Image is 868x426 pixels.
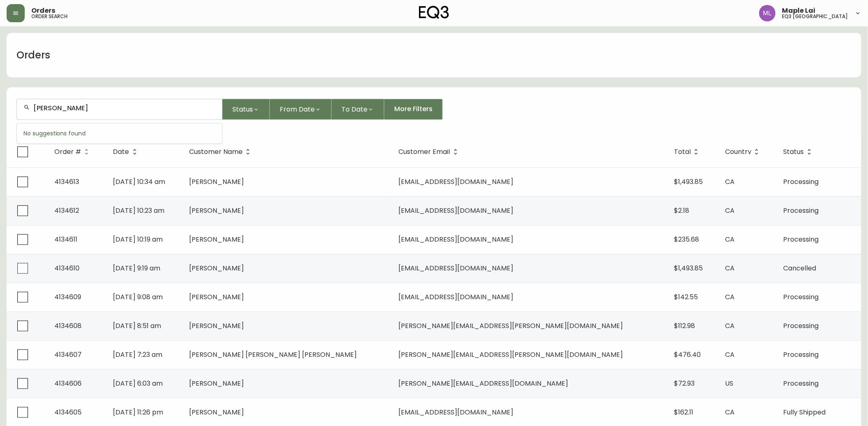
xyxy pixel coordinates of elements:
[725,292,735,302] span: CA
[332,99,384,120] button: To Date
[399,148,461,156] span: Customer Email
[399,206,514,215] span: [EMAIL_ADDRESS][DOMAIN_NAME]
[189,321,244,331] span: [PERSON_NAME]
[113,148,140,156] span: Date
[189,177,244,186] span: [PERSON_NAME]
[17,123,222,144] div: No suggestions found
[674,379,695,388] span: $72.93
[784,235,819,244] span: Processing
[725,177,735,186] span: CA
[222,99,270,120] button: Status
[189,149,243,154] span: Customer Name
[189,292,244,302] span: [PERSON_NAME]
[189,235,244,244] span: [PERSON_NAME]
[54,149,81,154] span: Order #
[31,14,68,19] h5: order search
[674,350,701,359] span: $476.40
[270,99,332,120] button: From Date
[113,235,163,244] span: [DATE] 10:19 am
[725,407,735,417] span: CA
[725,235,735,244] span: CA
[419,6,449,19] img: logo
[674,292,698,302] span: $142.55
[784,148,815,156] span: Status
[31,7,55,14] span: Orders
[113,321,161,331] span: [DATE] 8:51 am
[342,104,367,114] span: To Date
[189,407,244,417] span: [PERSON_NAME]
[399,177,514,186] span: [EMAIL_ADDRESS][DOMAIN_NAME]
[784,263,817,273] span: Cancelled
[54,263,80,273] span: 4134610
[784,149,804,154] span: Status
[674,177,703,186] span: $1,493.85
[113,149,129,154] span: Date
[399,263,514,273] span: [EMAIL_ADDRESS][DOMAIN_NAME]
[394,105,433,114] span: More Filters
[113,292,163,302] span: [DATE] 9:08 am
[725,148,762,156] span: Country
[725,350,735,359] span: CA
[33,104,215,112] input: Search
[759,5,776,21] img: 61e28cffcf8cc9f4e300d877dd684943
[54,235,77,244] span: 4134611
[674,263,703,273] span: $1,493.85
[784,379,819,388] span: Processing
[399,379,569,388] span: [PERSON_NAME][EMAIL_ADDRESS][DOMAIN_NAME]
[725,206,735,215] span: CA
[113,379,163,388] span: [DATE] 6:03 am
[54,379,82,388] span: 4134606
[674,407,693,417] span: $162.11
[784,177,819,186] span: Processing
[280,104,315,114] span: From Date
[189,206,244,215] span: [PERSON_NAME]
[674,148,702,156] span: Total
[54,407,82,417] span: 4134605
[725,379,733,388] span: US
[784,206,819,215] span: Processing
[189,379,244,388] span: [PERSON_NAME]
[54,148,92,156] span: Order #
[782,14,848,19] h5: eq3 [GEOGRAPHIC_DATA]
[782,7,816,14] span: Maple Lai
[784,350,819,359] span: Processing
[54,177,79,186] span: 4134613
[399,292,514,302] span: [EMAIL_ADDRESS][DOMAIN_NAME]
[189,148,253,156] span: Customer Name
[54,292,81,302] span: 4134609
[674,149,691,154] span: Total
[399,235,514,244] span: [EMAIL_ADDRESS][DOMAIN_NAME]
[54,206,79,215] span: 4134612
[399,350,623,359] span: [PERSON_NAME][EMAIL_ADDRESS][PERSON_NAME][DOMAIN_NAME]
[784,407,826,417] span: Fully Shipped
[113,206,165,215] span: [DATE] 10:23 am
[399,407,514,417] span: [EMAIL_ADDRESS][DOMAIN_NAME]
[674,206,689,215] span: $2.18
[399,321,623,331] span: [PERSON_NAME][EMAIL_ADDRESS][PERSON_NAME][DOMAIN_NAME]
[399,149,450,154] span: Customer Email
[725,263,735,273] span: CA
[113,350,163,359] span: [DATE] 7:23 am
[113,263,161,273] span: [DATE] 9:19 am
[674,235,699,244] span: $235.68
[189,263,244,273] span: [PERSON_NAME]
[725,149,751,154] span: Country
[113,177,166,186] span: [DATE] 10:34 am
[54,321,82,331] span: 4134608
[113,407,164,417] span: [DATE] 11:26 pm
[16,48,50,62] h1: Orders
[384,99,443,120] button: More Filters
[54,350,82,359] span: 4134607
[189,350,357,359] span: [PERSON_NAME] [PERSON_NAME] [PERSON_NAME]
[232,104,253,114] span: Status
[784,321,819,331] span: Processing
[725,321,735,331] span: CA
[674,321,695,331] span: $112.98
[784,292,819,302] span: Processing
